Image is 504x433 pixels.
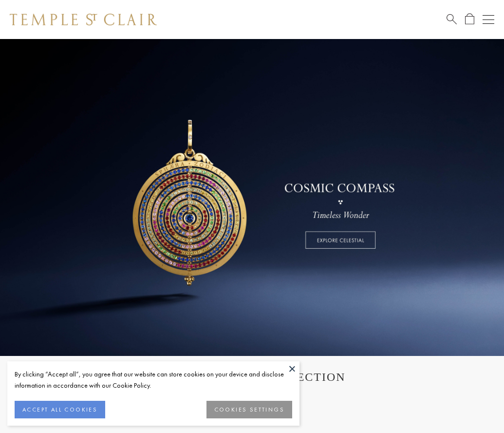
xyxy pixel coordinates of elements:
a: Open Shopping Bag [465,13,474,25]
img: Temple St. Clair [10,14,157,25]
button: ACCEPT ALL COOKIES [15,401,105,418]
a: Search [447,13,457,25]
div: By clicking “Accept all”, you agree that our website can store cookies on your device and disclos... [15,369,292,391]
button: COOKIES SETTINGS [206,401,292,418]
button: Open navigation [483,14,494,25]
